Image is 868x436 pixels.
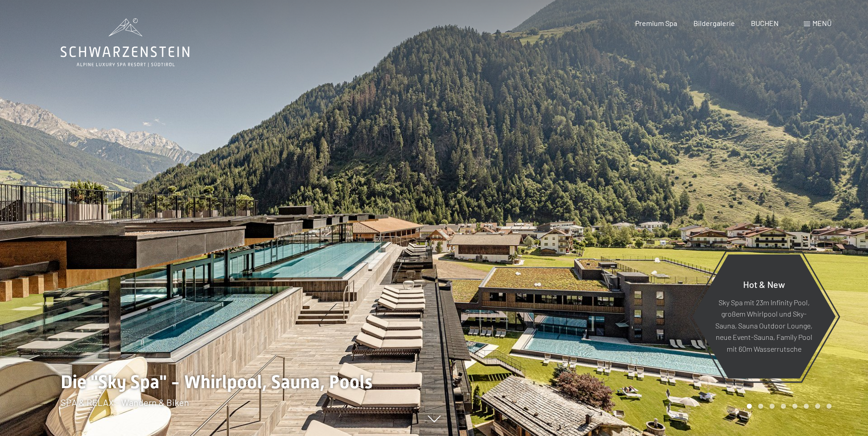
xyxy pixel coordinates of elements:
div: Carousel Page 3 [770,404,775,409]
div: Carousel Page 5 [792,404,797,409]
div: Carousel Page 2 [758,404,763,409]
div: Carousel Pagination [744,404,832,409]
div: Carousel Page 6 [804,404,809,409]
a: BUCHEN [751,19,779,27]
div: Carousel Page 8 [827,404,832,409]
div: Carousel Page 7 [815,404,820,409]
a: Bildergalerie [693,19,735,27]
div: Carousel Page 4 [781,404,786,409]
span: Menü [812,19,832,27]
div: Carousel Page 1 (Current Slide) [747,404,752,409]
a: Premium Spa [635,19,677,27]
a: Hot & New Sky Spa mit 23m Infinity Pool, großem Whirlpool und Sky-Sauna, Sauna Outdoor Lounge, ne... [692,254,836,379]
p: Sky Spa mit 23m Infinity Pool, großem Whirlpool und Sky-Sauna, Sauna Outdoor Lounge, neue Event-S... [714,296,813,354]
span: Hot & New [743,278,785,289]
